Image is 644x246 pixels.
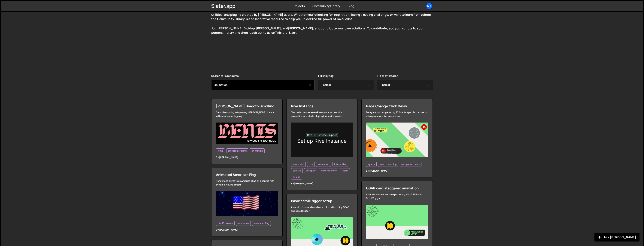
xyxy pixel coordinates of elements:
[244,26,255,30] a: Digidop
[342,169,348,172] span: resize
[288,26,313,30] a: [PERSON_NAME]
[366,193,428,200] div: Animate elements on viewport entry with GSAP and ScrollTrigger.
[289,31,296,35] a: Slack
[216,228,278,232] div: By [PERSON_NAME]
[293,176,300,179] span: onload
[293,163,304,166] span: javascript
[216,104,278,108] div: [PERSON_NAME] Smooth Scrolling
[216,191,278,217] img: Screenshot%202024-06-28%20at%2010.46.25%E2%80%AFAM.png
[211,26,433,35] p: Join , , , and , and contribute your own solutions. To contribute, add your scripts to your perso...
[286,99,358,190] a: Rive Instance This code creates a new Rive animation, sets its properties, and starts playing it ...
[251,149,263,152] span: animation
[293,4,305,8] a: Projects
[211,99,283,164] a: [PERSON_NAME] Smooth Scrolling Smooth scrolling setup using [PERSON_NAME] library with scroll eve...
[366,123,428,157] img: YT%20-%20Thumb%20(6).png
[366,186,428,190] div: GSAP card staggered animation
[318,163,329,166] span: animation
[366,104,428,108] div: Page Change Click Delay
[348,4,354,8] a: Blog
[291,182,353,185] div: By [PERSON_NAME]
[366,205,428,239] img: YT%20-%20Thumb%20(8).png
[216,179,278,187] div: Render and animate an American flag on a canvas with dynamic waving effects.
[309,163,313,166] span: rive
[216,156,278,159] div: By [PERSON_NAME]
[216,123,278,144] img: Screenshot%202024-07-12%20at%201.16.56%E2%80%AFPM.png
[291,123,353,157] img: setupRive.png
[320,169,337,172] span: state machine
[377,74,398,77] label: Filter by creator
[366,111,428,118] div: Delay anchor navigation by 500ms for specific classes to allow processes like animations.
[238,222,249,225] span: animation
[291,111,353,118] div: This code creates a new Rive animation, sets its properties, and starts playing it when it's loaded.
[216,172,278,177] div: Animated American Flag
[380,163,396,166] span: event handling
[275,31,286,35] a: Twitter
[211,168,283,237] a: Animated American Flag Render and animate an American flag on a canvas with dynamic waving effect...
[291,205,353,213] div: Animate elements based on scroll position using GSAP and ScrollTrigger.
[312,4,340,8] a: Community Library
[218,222,233,225] span: html5 canvas
[334,163,347,166] span: interactive
[254,222,269,225] span: american flag
[426,3,433,9] a: My
[256,26,281,30] a: [PERSON_NAME]
[368,163,375,166] span: jquery
[366,169,428,173] div: By [PERSON_NAME]
[291,104,353,108] div: Rive Instance
[293,169,301,172] span: canvas
[217,26,243,30] a: [PERSON_NAME]
[306,169,316,172] span: autoplay
[401,163,420,166] span: navigation delay
[228,149,247,152] span: smooth scrolling
[361,99,433,177] a: Page Change Click Delay Delay anchor navigation by 500ms for specific classes to allow processes ...
[211,80,314,90] input: Search for a resource...
[594,233,639,242] button: Ask [PERSON_NAME]
[211,8,433,21] p: Welcome to the [GEOGRAPHIC_DATA], home to Webflow-specific JavaScript solutions. Explore the ever...
[216,111,278,118] div: Smooth scrolling setup using [PERSON_NAME] library with scroll event logging.
[318,74,334,77] label: Filter by tag
[211,74,239,77] label: Search for a resource
[291,199,353,203] div: Basic scrollTrigger setup
[218,149,223,152] span: lenis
